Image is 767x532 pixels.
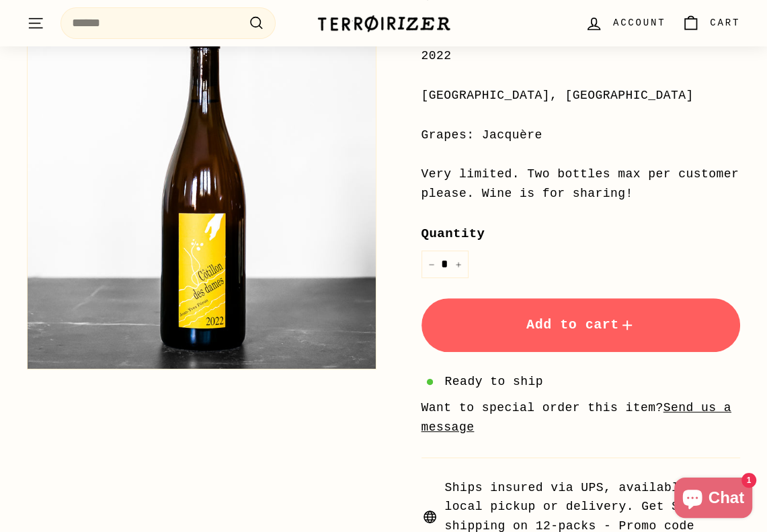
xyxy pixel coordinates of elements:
[421,86,741,105] div: [GEOGRAPHIC_DATA], [GEOGRAPHIC_DATA]
[421,165,741,204] div: Very limited. Two bottles max per customer please. Wine is for sharing!
[421,126,741,145] div: Grapes: Jacquère
[421,398,741,437] li: Want to special order this item?
[577,3,674,43] a: Account
[421,224,741,244] label: Quantity
[421,251,442,278] button: Reduce item quantity by one
[674,3,748,43] a: Cart
[421,251,469,278] input: quantity
[445,372,543,392] span: Ready to ship
[526,317,635,332] span: Add to cart
[421,401,731,434] a: Send us a message
[710,15,740,30] span: Cart
[670,478,756,521] inbox-online-store-chat: Shopify online store chat
[421,46,741,66] div: 2022
[613,15,665,30] span: Account
[421,298,741,352] button: Add to cart
[448,251,469,278] button: Increase item quantity by one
